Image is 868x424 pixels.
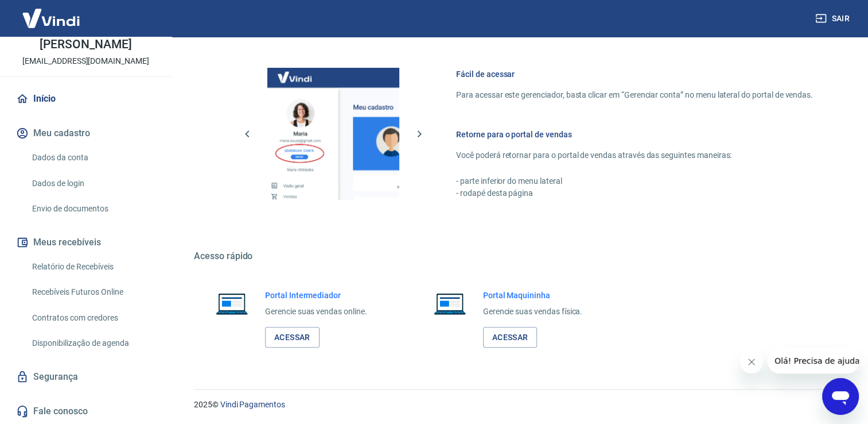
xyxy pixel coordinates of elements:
[267,68,399,200] img: Imagem da dashboard mostrando o botão de gerenciar conta na sidebar no lado esquerdo
[40,38,131,51] p: [PERSON_NAME]
[194,399,840,411] p: 2025 ©
[456,89,813,101] p: Para acessar este gerenciador, basta clicar em “Gerenciar conta” no menu lateral do portal de ven...
[14,86,158,111] a: Início
[28,146,158,169] a: Dados da conta
[740,350,763,373] iframe: Fechar mensagem
[813,8,854,29] button: Sair
[768,348,859,373] iframe: Mensagem da empresa
[14,121,158,146] button: Meu cadastro
[220,400,285,409] a: Vindi Pagamentos
[14,364,158,390] a: Segurança
[426,290,474,317] img: Imagem de um notebook aberto
[456,175,813,187] p: - parte inferior do menu lateral
[265,306,367,318] p: Gerencie suas vendas online.
[456,149,813,161] p: Você poderá retornar para o portal de vendas através das seguintes maneiras:
[483,306,583,318] p: Gerencie suas vendas física.
[483,327,538,348] a: Acessar
[28,280,158,304] a: Recebíveis Futuros Online
[14,1,88,36] img: Vindi
[208,290,256,317] img: Imagem de um notebook aberto
[28,172,158,195] a: Dados de login
[265,290,367,301] h6: Portal Intermediador
[456,187,813,199] p: - rodapé desta página
[14,230,158,255] button: Meus recebíveis
[14,399,158,424] a: Fale conosco
[28,197,158,221] a: Envio de documentos
[22,55,149,67] p: [EMAIL_ADDRESS][DOMAIN_NAME]
[28,255,158,279] a: Relatório de Recebíveis
[265,327,320,348] a: Acessar
[822,378,859,415] iframe: Botão para abrir a janela de mensagens
[28,306,158,330] a: Contratos com credores
[194,250,840,262] h5: Acesso rápido
[7,8,96,17] span: Olá! Precisa de ajuda?
[28,332,158,355] a: Disponibilização de agenda
[483,290,583,301] h6: Portal Maquininha
[456,129,813,140] h6: Retorne para o portal de vendas
[456,68,813,80] h6: Fácil de acessar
